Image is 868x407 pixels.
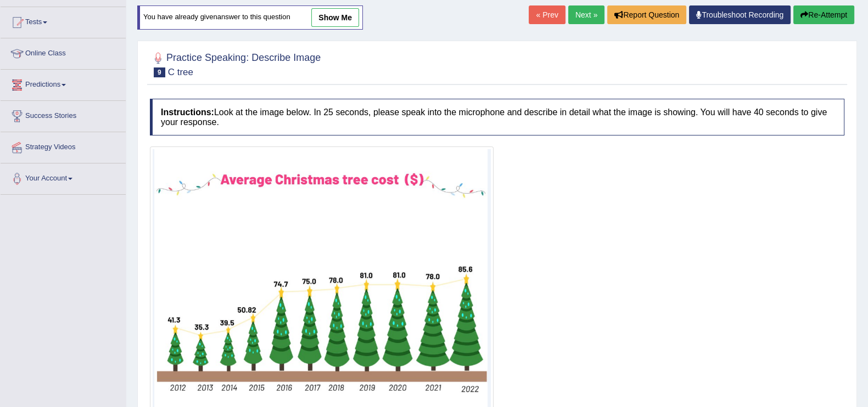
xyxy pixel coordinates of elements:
a: Strategy Videos [1,132,126,160]
a: Next » [568,5,604,24]
span: 9 [154,67,165,77]
button: Report Question [607,5,686,24]
a: Online Class [1,38,126,66]
a: Predictions [1,70,126,97]
a: Your Account [1,163,126,191]
div: You have already given answer to this question [137,5,363,30]
a: show me [311,8,359,27]
a: Troubleshoot Recording [689,5,791,24]
a: Tests [1,7,126,35]
h2: Practice Speaking: Describe Image [150,50,321,77]
small: C tree [168,67,193,77]
h4: Look at the image below. In 25 seconds, please speak into the microphone and describe in detail w... [150,99,844,135]
button: Re-Attempt [793,5,854,24]
a: Success Stories [1,101,126,128]
b: Instructions: [161,108,214,117]
a: « Prev [529,5,565,24]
